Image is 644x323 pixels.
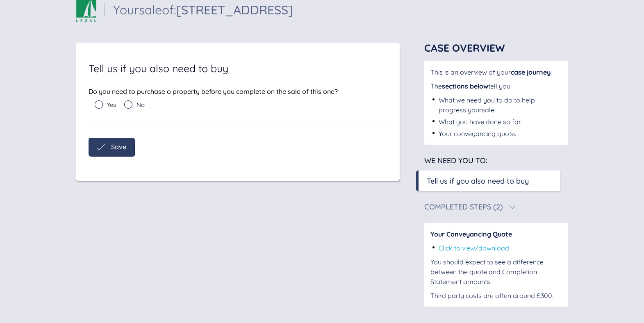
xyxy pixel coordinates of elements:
div: Third party costs are often around £300. [430,291,562,300]
div: This is an overview of your . [430,67,562,77]
span: [STREET_ADDRESS] [176,2,293,18]
span: case journey [511,68,551,76]
div: Completed Steps (2) [424,203,503,211]
span: Case Overview [424,41,505,54]
span: Save [111,143,126,150]
div: Your sale of: [113,4,293,16]
span: No [137,102,145,108]
span: Tell us if you also need to buy [89,63,228,73]
div: You should expect to see a difference between the quote and Completion Statement amounts. [430,257,562,287]
span: Do you need to purchase a property before you complete on the sale of this one? [89,87,338,96]
div: What we need you to do to help progress your sale . [439,95,562,115]
div: Your conveyancing quote. [439,129,516,139]
span: sections below [442,82,488,90]
span: Yes [107,102,116,108]
span: Your Conveyancing Quote [430,230,512,238]
span: We need you to: [424,156,487,165]
div: The tell you: [430,81,562,91]
div: Tell us if you also need to buy [427,175,529,187]
div: What you have done so far. [439,117,521,127]
a: Click to view/download [439,244,509,252]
